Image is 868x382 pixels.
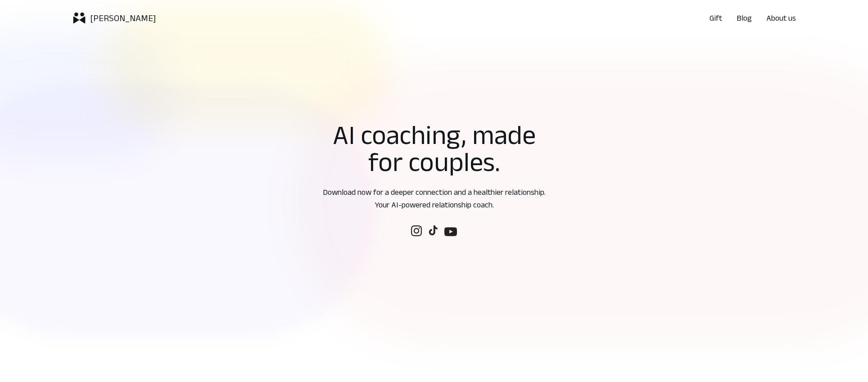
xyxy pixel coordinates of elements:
[766,12,796,24] a: About us
[296,198,572,211] p: Your AI-powered relationship coach.
[411,225,422,236] img: Follow us on social media
[72,11,156,25] a: logoicon[PERSON_NAME]
[72,11,86,25] img: logoicon
[296,186,572,198] p: Download now for a deeper connection and a healthier relationship.
[90,12,156,24] p: [PERSON_NAME]
[313,121,555,175] h1: AI coaching, made for couples.
[428,225,438,235] img: Follow us on social media
[710,12,722,24] a: Gift
[737,12,752,24] a: Blog
[444,225,457,238] img: Follow us on social media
